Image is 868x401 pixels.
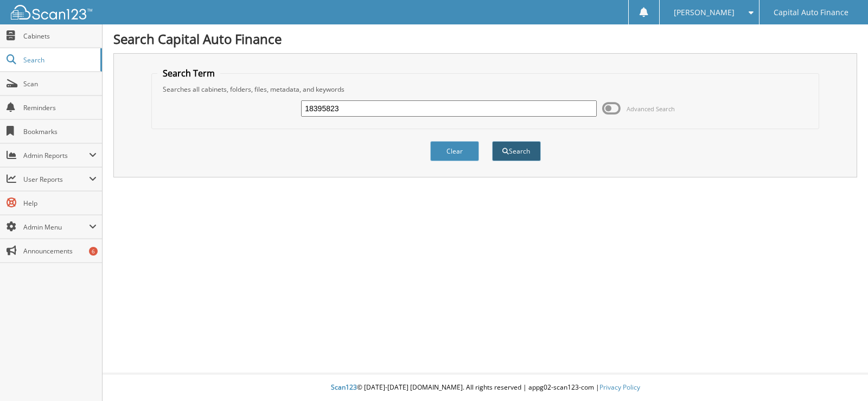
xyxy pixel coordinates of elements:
[627,105,675,113] span: Advanced Search
[157,85,814,94] div: Searches all cabinets, folders, files, metadata, and keywords
[103,374,868,401] div: © [DATE]-[DATE] [DOMAIN_NAME]. All rights reserved | appg02-scan123-com |
[492,141,541,161] button: Search
[23,151,89,160] span: Admin Reports
[11,5,92,20] img: scan123-logo-white.svg
[814,349,868,401] iframe: Chat Widget
[157,67,220,79] legend: Search Term
[113,30,857,48] h1: Search Capital Auto Finance
[331,383,357,392] span: Scan123
[674,9,735,16] span: [PERSON_NAME]
[23,79,97,88] span: Scan
[774,9,848,16] span: Capital Auto Finance
[599,383,640,392] a: Privacy Policy
[23,31,97,41] span: Cabinets
[23,199,97,208] span: Help
[23,103,97,112] span: Reminders
[23,55,95,65] span: Search
[23,127,97,136] span: Bookmarks
[23,246,97,256] span: Announcements
[430,141,479,161] button: Clear
[89,247,98,256] div: 6
[23,222,89,232] span: Admin Menu
[23,175,89,184] span: User Reports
